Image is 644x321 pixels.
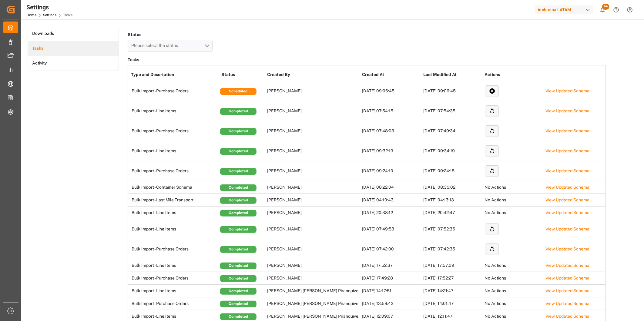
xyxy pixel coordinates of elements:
[546,210,590,215] a: View Updated Schema
[220,301,257,307] div: Completed
[128,121,220,141] td: Bulk Import - Purchase Orders
[220,108,257,115] div: Completed
[422,194,483,207] td: [DATE] 04:13:13
[26,3,72,12] div: Settings
[422,81,483,101] td: [DATE] 09:06:45
[546,128,590,133] a: View Updated Schema
[128,101,220,121] td: Bulk Import - Line Items
[546,88,590,93] a: View Updated Schema
[128,259,220,272] td: Bulk Import - Line Items
[361,141,422,161] td: [DATE] 09:32:19
[485,263,506,268] span: No Actions
[361,285,422,297] td: [DATE] 14:17:51
[361,259,422,272] td: [DATE] 17:52:37
[128,207,220,219] td: Bulk Import - Line Items
[422,207,483,219] td: [DATE] 20:42:47
[266,68,361,81] th: Created By
[220,263,257,269] div: Completed
[266,219,361,239] td: [PERSON_NAME]
[128,239,220,259] td: Bulk Import - Purchase Orders
[361,101,422,121] td: [DATE] 07:54:15
[266,161,361,181] td: [PERSON_NAME]
[266,259,361,272] td: [PERSON_NAME]
[128,194,220,207] td: Bulk Import - Last Mile Transport
[361,297,422,310] td: [DATE] 13:58:42
[546,301,590,306] a: View Updated Schema
[546,168,590,173] a: View Updated Schema
[220,226,257,233] div: Completed
[596,3,609,17] button: show 64 new notifications
[485,314,506,319] span: No Actions
[485,185,506,190] span: No Actions
[422,219,483,239] td: [DATE] 07:52:35
[220,88,257,95] div: Scheduled
[220,313,257,320] div: Completed
[128,68,220,81] th: Type and Description
[483,68,544,81] th: Actions
[602,4,609,10] span: 64
[546,185,590,190] a: View Updated Schema
[422,285,483,297] td: [DATE] 14:21:47
[546,247,590,251] a: View Updated Schema
[220,184,257,191] div: Completed
[546,276,590,280] a: View Updated Schema
[128,181,220,194] td: Bulk Import - Container Schema
[361,219,422,239] td: [DATE] 07:49:58
[28,26,119,41] a: Downloads
[28,56,119,71] a: Activity
[266,101,361,121] td: [PERSON_NAME]
[361,181,422,194] td: [DATE] 08:22:04
[422,297,483,310] td: [DATE] 14:01:47
[422,141,483,161] td: [DATE] 09:34:19
[546,108,590,113] a: View Updated Schema
[485,210,506,215] span: No Actions
[485,301,506,306] span: No Actions
[422,161,483,181] td: [DATE] 09:24:18
[131,43,181,48] span: Please select the status
[266,207,361,219] td: [PERSON_NAME]
[266,272,361,285] td: [PERSON_NAME]
[535,5,593,14] div: Archroma LATAM
[546,288,590,293] a: View Updated Schema
[266,181,361,194] td: [PERSON_NAME]
[266,297,361,310] td: [PERSON_NAME] [PERSON_NAME] Piranquive
[485,197,506,202] span: No Actions
[128,30,213,39] h4: Status
[266,121,361,141] td: [PERSON_NAME]
[361,272,422,285] td: [DATE] 17:49:28
[422,181,483,194] td: [DATE] 08:35:02
[220,246,257,253] div: Completed
[546,148,590,153] a: View Updated Schema
[220,210,257,217] div: Completed
[43,13,56,17] a: Settings
[220,288,257,295] div: Completed
[128,285,220,297] td: Bulk Import - Line Items
[266,285,361,297] td: [PERSON_NAME] [PERSON_NAME] Piranquive
[28,41,119,56] a: Tasks
[128,161,220,181] td: Bulk Import - Purchase Orders
[220,148,257,155] div: Completed
[128,219,220,239] td: Bulk Import - Line Items
[220,168,257,175] div: Completed
[220,275,257,282] div: Completed
[266,194,361,207] td: [PERSON_NAME]
[220,128,257,135] div: Completed
[128,40,213,51] button: open menu
[220,197,257,204] div: Completed
[128,141,220,161] td: Bulk Import - Line Items
[422,259,483,272] td: [DATE] 17:57:09
[535,4,596,15] button: Archroma LATAM
[422,101,483,121] td: [DATE] 07:54:35
[485,276,506,280] span: No Actions
[361,81,422,101] td: [DATE] 09:06:45
[361,68,422,81] th: Created At
[128,297,220,310] td: Bulk Import - Purchase Orders
[266,141,361,161] td: [PERSON_NAME]
[266,239,361,259] td: [PERSON_NAME]
[266,81,361,101] td: [PERSON_NAME]
[422,272,483,285] td: [DATE] 17:52:27
[546,263,590,268] a: View Updated Schema
[546,197,590,202] a: View Updated Schema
